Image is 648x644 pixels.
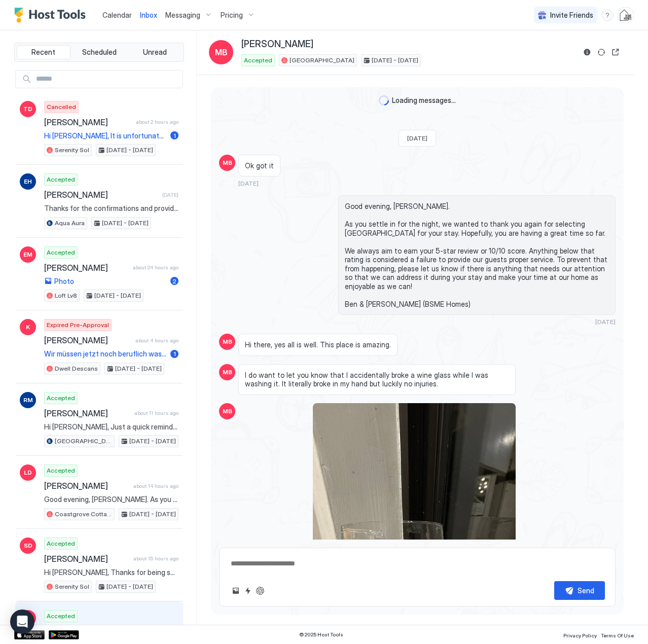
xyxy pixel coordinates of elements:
span: Invite Friends [550,11,593,20]
button: Recent [17,45,70,59]
span: MB [223,337,232,346]
a: Google Play Store [49,630,79,639]
a: Terms Of Use [601,629,634,640]
span: Accepted [47,175,75,184]
span: [PERSON_NAME] [44,554,129,564]
span: Scheduled [82,48,117,57]
span: [DATE] - [DATE] [129,437,176,446]
a: Calendar [102,10,132,20]
span: MB [223,407,232,416]
span: [DATE] - [DATE] [115,364,162,373]
span: [PERSON_NAME] [241,39,313,50]
span: Pricing [221,11,243,20]
a: App Store [14,630,45,639]
span: Calendar [102,11,132,19]
span: Unread [143,48,167,57]
span: [GEOGRAPHIC_DATA] [55,437,112,446]
span: [PERSON_NAME] [44,335,131,345]
span: MB [215,46,228,58]
button: ChatGPT Auto Reply [254,585,266,597]
span: MB [223,158,232,167]
span: about 14 hours ago [133,483,178,489]
span: Hi there, yes all is well. This place is amazing. [245,340,391,349]
span: EM [23,250,32,259]
span: Inbox [140,11,157,19]
div: Open Intercom Messenger [10,610,34,634]
span: [DATE] - [DATE] [106,582,153,591]
span: Expired Pre-Approval [47,320,109,330]
span: [DATE] [595,318,616,326]
span: MB [223,368,232,377]
span: [DATE] [238,180,259,187]
span: RM [23,396,33,405]
span: [DATE] [407,134,427,142]
span: Terms Of Use [601,632,634,638]
a: Host Tools Logo [14,8,90,23]
span: Accepted [244,56,272,65]
span: K [26,323,30,332]
span: [PERSON_NAME] [44,481,129,491]
span: Messaging [165,11,200,20]
span: [PERSON_NAME] [44,117,132,127]
span: Ok got it [245,161,274,170]
button: Quick reply [242,585,254,597]
div: User profile [618,7,634,23]
a: Privacy Policy [563,629,597,640]
span: LD [24,468,32,477]
button: Upload image [230,585,242,597]
span: Loft Lv8 [55,291,77,300]
div: Send [578,585,594,596]
button: Scheduled [73,45,126,59]
span: Serenity Sol [55,582,89,591]
span: about 2 hours ago [136,119,178,125]
span: SD [24,541,32,550]
span: TD [23,104,32,114]
span: Recent [31,48,55,57]
span: Good evening, [PERSON_NAME]. As you settle in for the night, we wanted to thank you again for sel... [345,202,609,308]
span: [PERSON_NAME] [44,408,130,418]
span: about 11 hours ago [134,410,178,416]
span: [PERSON_NAME] [44,190,158,200]
span: [PERSON_NAME] [44,263,129,273]
span: Wir müssen jetzt noch beruflich was abklären bevor wir buchen können. [44,349,166,359]
button: Send [554,581,605,600]
span: Aqua Aura [55,219,85,228]
button: Unread [128,45,182,59]
span: Accepted [47,393,75,403]
span: [DATE] - [DATE] [106,146,153,155]
span: about 24 hours ago [133,264,178,271]
span: [GEOGRAPHIC_DATA] [290,56,354,65]
div: tab-group [14,43,184,62]
span: [DATE] - [DATE] [102,219,149,228]
span: about 15 hours ago [133,555,178,562]
span: 2 [172,277,176,285]
span: Hi [PERSON_NAME], Just a quick reminder that check-out from [GEOGRAPHIC_DATA] is [DATE] before 11... [44,422,178,432]
span: Hi [PERSON_NAME], Thanks for being such a great guest and taking good care of our home. We gladly... [44,568,178,577]
input: Input Field [32,70,183,88]
span: Good evening, [PERSON_NAME]. As you settle in for the night, we wanted to thank you again for sel... [44,495,178,504]
span: Photo [54,277,74,286]
button: Sync reservation [595,46,607,58]
span: Dwell Descans [55,364,98,373]
span: Privacy Policy [563,632,597,638]
span: I do want to let you know that I accidentally broke a wine glass while I was washing it. It liter... [245,371,509,388]
span: 1 [173,132,176,139]
span: Loading messages... [392,96,456,105]
span: Accepted [47,466,75,475]
span: Serenity Sol [55,146,89,155]
span: [DATE] - [DATE] [372,56,418,65]
span: Coastgrove Cottage [55,510,112,519]
span: Hi [PERSON_NAME], It is unfortunate that your plans have changed for staying at our property from... [44,131,166,140]
div: loading [379,95,389,105]
span: Accepted [47,248,75,257]
span: [DATE] - [DATE] [129,510,176,519]
span: about 4 hours ago [135,337,178,344]
span: Accepted [47,539,75,548]
span: 1 [173,350,176,357]
span: Cancelled [47,102,76,112]
span: [DATE] [162,192,178,198]
span: Accepted [47,612,75,621]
